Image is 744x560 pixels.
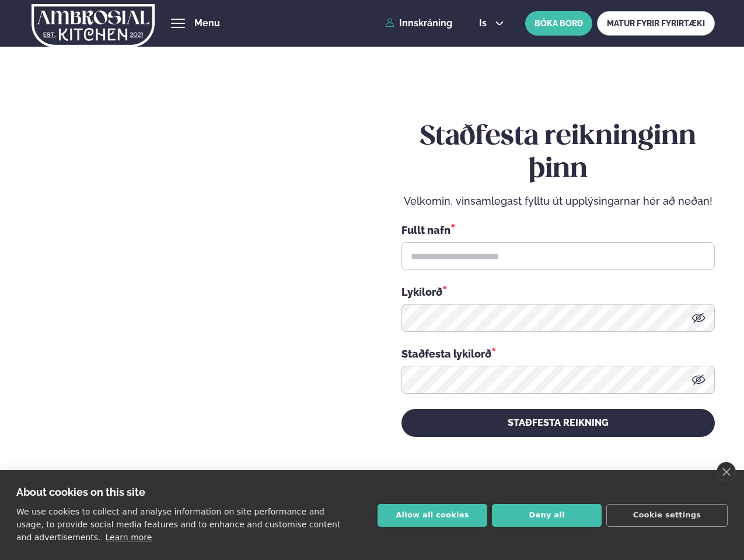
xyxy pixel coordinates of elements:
[378,504,487,527] button: Allow all cookies
[492,504,602,527] button: Deny all
[171,16,185,30] button: hamburger
[717,462,736,482] a: close
[525,11,592,36] button: BÓKA BORÐ
[16,486,145,498] strong: About cookies on this site
[470,19,514,28] button: is
[606,504,728,527] button: Cookie settings
[32,2,155,50] img: logo
[401,121,715,186] h2: Staðfesta reikninginn þinn
[401,346,715,361] div: Staðfesta lykilorð
[401,409,715,437] button: STAÐFESTA REIKNING
[106,533,152,542] a: Learn more
[479,19,490,28] span: is
[597,11,715,36] a: MATUR FYRIR FYRIRTÆKI
[401,284,715,299] div: Lykilorð
[401,222,715,237] div: Fullt nafn
[16,507,340,542] p: We use cookies to collect and analyse information on site performance and usage, to provide socia...
[401,194,715,208] p: Velkomin, vinsamlegast fylltu út upplýsingarnar hér að neðan!
[29,362,271,460] h2: Velkomin á Ambrosial kitchen!
[385,18,452,29] a: Innskráning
